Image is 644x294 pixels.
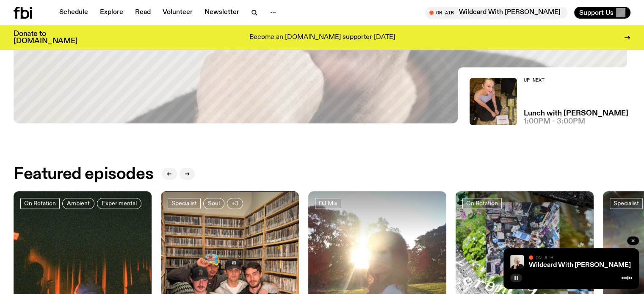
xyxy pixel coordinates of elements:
[315,198,341,209] a: DJ Mix
[462,198,502,209] a: On Rotation
[67,200,90,206] span: Ambient
[466,200,498,206] span: On Rotation
[171,200,197,206] span: Specialist
[510,255,524,269] img: Stuart is smiling charmingly, wearing a black t-shirt against a stark white background.
[470,78,517,125] img: SLC lunch cover
[54,7,93,19] a: Schedule
[97,198,141,209] a: Experimental
[536,255,553,260] span: On Air
[232,200,238,206] span: +3
[203,198,224,209] a: Soul
[130,7,156,19] a: Read
[168,198,201,209] a: Specialist
[14,167,153,182] h2: Featured episodes
[199,7,244,19] a: Newsletter
[158,7,198,19] a: Volunteer
[610,198,643,209] a: Specialist
[14,30,77,45] h3: Donate to [DOMAIN_NAME]
[579,9,614,16] span: Support Us
[574,7,630,19] button: Support Us
[614,200,639,206] span: Specialist
[249,34,395,41] p: Become an [DOMAIN_NAME] supporter [DATE]
[529,262,631,269] a: Wildcard With [PERSON_NAME]
[102,200,137,206] span: Experimental
[95,7,128,19] a: Explore
[425,7,567,19] button: On AirWildcard With [PERSON_NAME]
[20,198,60,209] a: On Rotation
[524,118,585,125] span: 1:00pm - 3:00pm
[208,200,220,206] span: Soul
[524,78,628,82] h2: Up Next
[62,198,94,209] a: Ambient
[227,198,243,209] button: +3
[319,200,337,206] span: DJ Mix
[24,200,56,206] span: On Rotation
[524,110,628,117] a: Lunch with [PERSON_NAME]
